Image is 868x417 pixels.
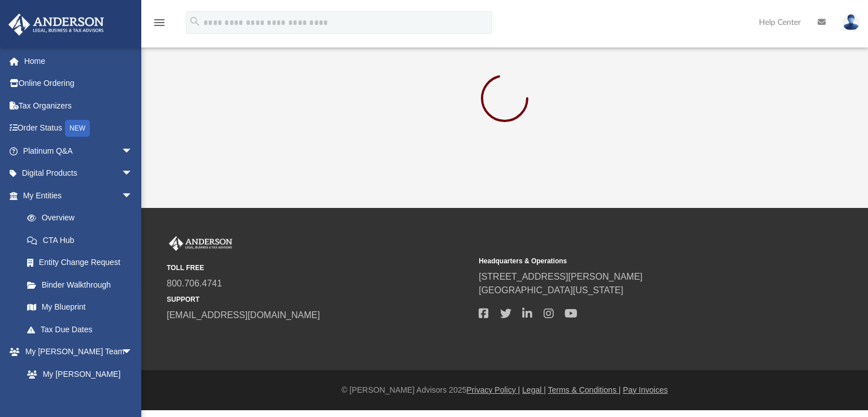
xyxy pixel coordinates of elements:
span: arrow_drop_down [121,162,144,185]
a: CTA Hub [16,229,150,251]
a: Tax Due Dates [16,318,150,341]
span: arrow_drop_down [121,184,144,207]
i: menu [153,16,166,29]
a: Tax Organizers [8,94,150,117]
a: Home [8,50,150,72]
a: Entity Change Request [16,251,150,274]
a: menu [153,21,166,29]
a: Terms & Conditions | [548,385,621,394]
a: [GEOGRAPHIC_DATA][US_STATE] [479,285,623,295]
a: Binder Walkthrough [16,273,150,296]
a: Platinum Q&Aarrow_drop_down [8,140,150,162]
a: Pay Invoices [623,385,667,394]
a: 800.706.4741 [167,279,222,288]
img: Anderson Advisors Platinum Portal [5,14,107,36]
span: arrow_drop_down [121,341,144,364]
a: Overview [16,207,150,229]
img: User Pic [843,14,860,31]
img: Anderson Advisors Platinum Portal [167,236,235,251]
a: Online Ordering [8,72,150,95]
a: Digital Productsarrow_drop_down [8,162,150,185]
small: TOLL FREE [167,263,471,273]
div: © [PERSON_NAME] Advisors 2025 [141,384,868,396]
a: Legal | [522,385,546,394]
a: My Blueprint [16,296,144,319]
a: My [PERSON_NAME] Teamarrow_drop_down [8,341,144,363]
span: arrow_drop_down [121,140,144,163]
small: SUPPORT [167,294,471,305]
a: My [PERSON_NAME] Team [16,363,138,399]
a: My Entitiesarrow_drop_down [8,184,150,207]
i: search [189,15,201,28]
small: Headquarters & Operations [479,256,783,266]
a: [STREET_ADDRESS][PERSON_NAME] [479,272,643,281]
a: Order StatusNEW [8,117,150,140]
a: [EMAIL_ADDRESS][DOMAIN_NAME] [167,310,320,320]
div: NEW [65,120,90,137]
a: Privacy Policy | [467,385,520,394]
